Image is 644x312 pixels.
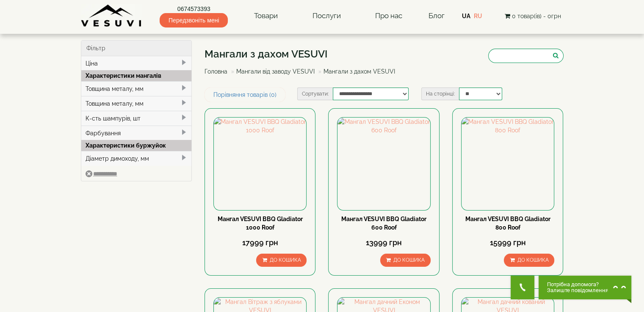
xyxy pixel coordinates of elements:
div: Ціна [81,56,192,71]
button: Chat button [539,276,631,299]
span: Потрібна допомога? [547,282,608,287]
a: Порівняння товарів (0) [205,88,285,102]
a: RU [474,13,482,19]
a: Мангал VESUVI BBQ Gladiator 1000 Roof [218,216,303,231]
div: К-сть шампурів, шт [81,111,192,126]
span: До кошика [517,257,548,263]
div: Фільтр [81,41,192,56]
span: Залиште повідомлення [547,287,608,293]
span: Передзвоніть мені [160,13,228,27]
span: До кошика [393,257,425,263]
img: Мангал VESUVI BBQ Gladiator 800 Roof [462,118,554,210]
li: Мангали з дахом VESUVI [316,67,395,76]
a: Мангал VESUVI BBQ Gladiator 600 Roof [341,216,426,231]
span: 0 товар(ів) - 0грн [511,13,561,19]
a: Про нас [367,6,411,26]
a: Головна [205,68,227,75]
button: До кошика [256,254,307,267]
a: Послуги [304,6,349,26]
button: До кошика [504,254,554,267]
a: Мангали від заводу VESUVI [236,68,315,75]
a: UA [462,13,470,19]
img: Завод VESUVI [81,4,142,27]
div: Товщина металу, мм [81,81,192,96]
h1: Мангали з дахом VESUVI [205,49,401,60]
span: До кошика [269,257,301,263]
img: Мангал VESUVI BBQ Gladiator 600 Roof [337,118,430,210]
a: Блог [428,11,444,20]
img: Мангал VESUVI BBQ Gladiator 1000 Roof [214,118,306,210]
div: Характеристики буржуйок [81,140,192,151]
div: Характеристики мангалів [81,70,192,81]
a: Мангал VESUVI BBQ Gladiator 800 Roof [465,216,550,231]
button: До кошика [380,254,431,267]
a: Товари [246,6,286,26]
div: 13999 грн [337,237,430,248]
div: 15999 грн [461,237,554,248]
div: Діаметр димоходу, мм [81,151,192,166]
button: 0 товар(ів) - 0грн [502,11,563,21]
button: Get Call button [511,276,534,299]
label: Сортувати: [297,88,333,100]
div: Товщина металу, мм [81,96,192,111]
div: 17999 грн [213,237,307,248]
div: Фарбування [81,126,192,140]
label: На сторінці: [421,88,459,100]
a: 0674573393 [160,5,228,13]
